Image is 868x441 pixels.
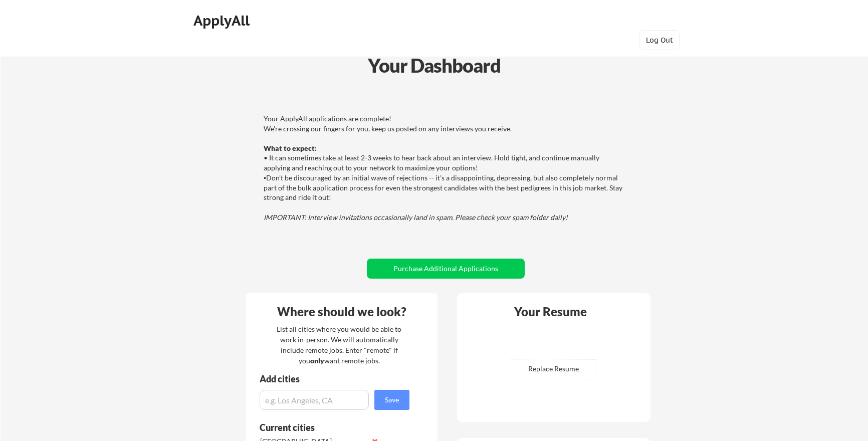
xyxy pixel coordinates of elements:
[260,390,369,410] input: e.g. Los Angeles, CA
[639,30,680,50] button: Log Out
[249,306,435,318] div: Where should we look?
[264,174,266,182] font: •
[264,213,568,222] em: IMPORTANT: Interview invitations occasionally land in spam. Please check your spam folder daily!
[374,390,409,410] button: Save
[260,374,412,383] div: Add cities
[260,423,398,432] div: Current cities
[1,51,868,80] div: Your Dashboard
[264,144,317,152] strong: What to expect:
[310,356,324,365] strong: only
[264,114,625,222] div: Your ApplyAll applications are complete! We're crossing our fingers for you, keep us posted on an...
[501,306,600,318] div: Your Resume
[367,259,525,279] button: Purchase Additional Applications
[193,12,253,29] div: ApplyAll
[270,324,408,366] div: List all cities where you would be able to work in-person. We will automatically include remote j...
